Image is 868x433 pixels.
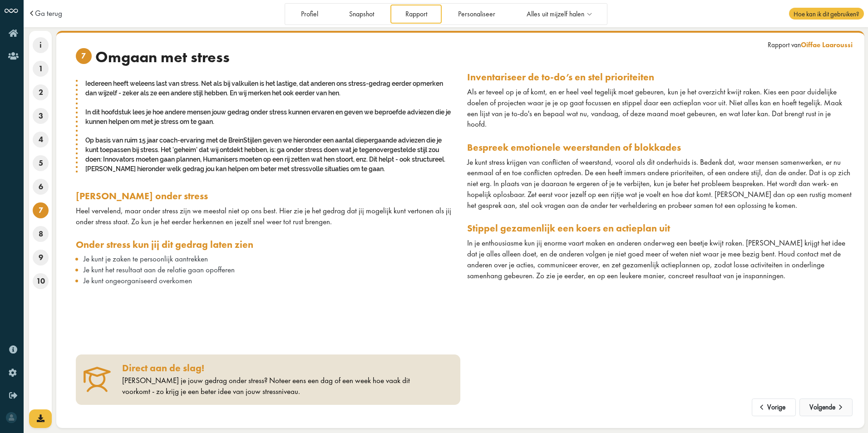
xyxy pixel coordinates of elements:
[444,5,510,23] a: Personaliseer
[76,78,460,174] div: Iedereen heeft weleens last van stress. Net als bij valkuilen is het lastige, dat anderen ons str...
[527,10,584,18] span: Alles uit mijzelf halen
[467,222,852,234] h3: Stippel gezamenlijk een koers en actieplan uit
[35,10,62,17] a: Ga terug
[33,250,49,266] span: 9
[76,239,460,251] h3: Onder stress kun jij dit gedrag laten zien
[76,190,460,202] h3: [PERSON_NAME] onder stress
[33,108,49,124] span: 3
[789,8,863,20] span: Hoe kan ik dit gebruiken?
[33,61,49,77] span: 1
[76,206,460,227] div: Heel vervelend, maar onder stress zijn we meestal niet op ons best. Hier zie je het gedrag dat ji...
[33,155,49,171] span: 5
[33,84,49,100] span: 2
[33,132,49,148] span: 4
[84,265,235,275] span: Je kunt het resultaat aan de relatie gaan opofferen
[33,179,49,195] span: 6
[467,157,852,211] div: Je kunt stress krijgen van conflicten of weerstand, vooral als dit onderhuids is. Bedenk dat, waa...
[768,40,853,49] div: Rapport van
[33,226,49,242] span: 8
[467,238,852,281] div: In je enthousiasme kun jij enorme vaart maken en anderen onderweg een beetje kwijt raken. [PERSON...
[467,87,852,130] div: Als er teveel op je af komt, en er heel veel tegelijk moet gebeuren, kun je het overzicht kwijt r...
[33,273,49,289] span: 10
[95,48,230,67] span: Omgaan met stress
[467,71,852,83] h3: Inventariseer de to-do’s en stel prioriteiten
[801,40,853,49] span: Oiffae Laaroussi
[335,5,389,23] a: Snapshot
[76,48,92,64] span: 7
[84,276,192,285] span: Je kunt ongeorganiseerd overkomen
[122,375,437,397] div: [PERSON_NAME] je jouw gedrag onder stress? Noteer eens een dag of een week hoe vaak dit voorkomt ...
[33,202,49,218] span: 7
[122,362,437,374] h3: Direct aan de slag!
[467,142,852,153] h3: Bespreek emotionele weerstanden of blokkades
[84,254,208,264] span: Je kunt je zaken te persoonlijk aantrekken
[752,399,796,417] button: Vorige
[512,5,606,23] a: Alles uit mijzelf halen
[286,5,333,23] a: Profiel
[33,37,49,53] span: i
[390,5,442,23] a: Rapport
[799,399,853,417] button: Volgende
